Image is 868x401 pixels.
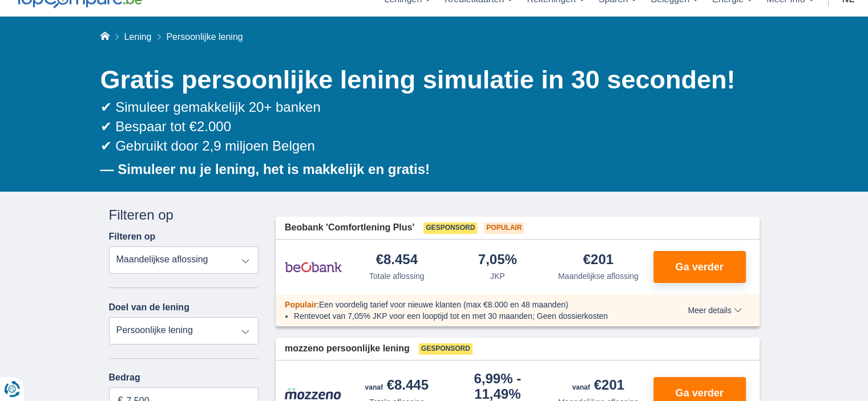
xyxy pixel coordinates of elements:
img: product.pl.alt Mozzeno [285,387,342,400]
div: 7,05% [478,253,517,268]
div: €8.454 [376,253,418,268]
div: 6,99% [452,372,544,401]
div: Totale aflossing [369,270,425,282]
label: Doel van de lening [109,302,189,313]
div: €201 [572,378,624,394]
span: Ga verder [675,262,723,272]
div: Maandelijkse aflossing [558,270,639,282]
div: : [276,299,655,310]
li: Rentevoet van 7,05% JKP voor een looptijd tot en met 30 maanden; Geen dossierkosten [294,310,646,322]
img: product.pl.alt Beobank [285,253,342,281]
span: Een voordelig tarief voor nieuwe klanten (max €8.000 en 48 maanden) [319,300,568,309]
label: Filteren op [109,232,156,242]
span: Gesponsord [423,222,477,234]
button: Meer details [679,306,750,315]
span: Meer details [688,306,741,314]
div: €201 [583,253,613,268]
span: Populair [484,222,524,234]
b: — Simuleer nu je lening, het is makkelijk en gratis! [100,161,430,177]
div: Filteren op [109,205,259,225]
a: Lening [124,32,151,42]
span: Populair [285,300,317,309]
span: Persoonlijke lening [166,32,243,42]
button: Ga verder [653,251,746,283]
span: Gesponsord [419,343,473,355]
h1: Gratis persoonlijke lening simulatie in 30 seconden! [100,62,760,98]
span: mozzeno persoonlijke lening [285,342,410,355]
div: €8.445 [365,378,429,394]
a: Home [100,32,110,42]
div: ✔ Simuleer gemakkelijk 20+ banken ✔ Bespaar tot €2.000 ✔ Gebruikt door 2,9 miljoen Belgen [100,98,760,156]
label: Bedrag [109,372,259,383]
span: Beobank 'Comfortlening Plus' [285,221,414,234]
span: Ga verder [675,388,723,398]
div: JKP [490,270,505,282]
